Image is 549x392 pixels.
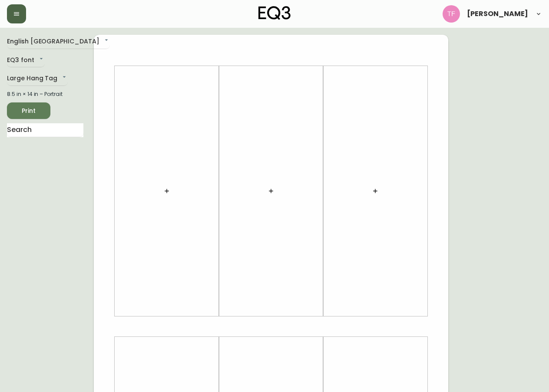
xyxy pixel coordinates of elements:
button: Print [7,102,50,119]
input: Search [7,123,83,137]
div: English [GEOGRAPHIC_DATA] [7,35,110,49]
div: 8.5 in × 14 in – Portrait [7,90,83,98]
div: EQ3 font [7,53,45,68]
img: logo [258,6,291,20]
span: [PERSON_NAME] [467,10,528,17]
div: Large Hang Tag [7,72,68,86]
img: 509424b058aae2bad57fee408324c33f [443,5,460,23]
span: Print [14,105,43,116]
